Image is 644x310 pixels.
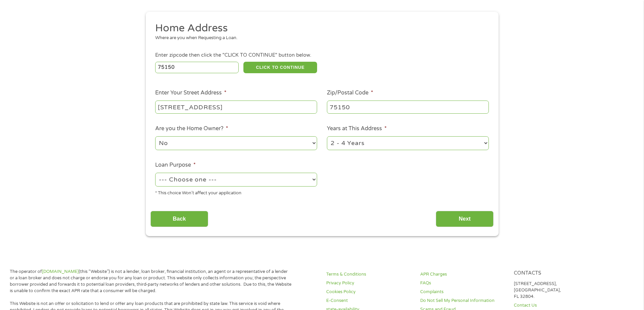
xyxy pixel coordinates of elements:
[155,162,196,169] label: Loan Purpose
[420,271,506,278] a: APR Charges
[155,125,228,132] label: Are you the Home Owner?
[436,211,494,227] input: Next
[514,270,600,277] h4: Contacts
[10,269,292,294] p: The operator of (this “Website”) is not a lender, loan broker, financial institution, an agent or...
[420,289,506,295] a: Complaints
[155,89,226,96] label: Enter Your Street Address
[42,269,79,274] a: [DOMAIN_NAME]
[155,188,317,197] div: * This choice Won’t affect your application
[514,302,600,309] a: Contact Us
[155,22,484,35] h2: Home Address
[155,35,484,41] div: Where are you when Requesting a Loan.
[326,280,412,286] a: Privacy Policy
[155,101,317,113] input: 1 Main Street
[514,281,600,300] p: [STREET_ADDRESS], [GEOGRAPHIC_DATA], FL 32804.
[326,298,412,304] a: E-Consent
[420,298,506,304] a: Do Not Sell My Personal Information
[326,289,412,295] a: Cookies Policy
[243,62,317,73] button: CLICK TO CONTINUE
[155,62,239,73] input: Enter Zipcode (e.g 01510)
[327,89,373,96] label: Zip/Postal Code
[327,125,387,132] label: Years at This Address
[326,271,412,278] a: Terms & Conditions
[420,280,506,286] a: FAQs
[155,52,488,59] div: Enter zipcode then click the "CLICK TO CONTINUE" button below.
[150,211,208,227] input: Back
